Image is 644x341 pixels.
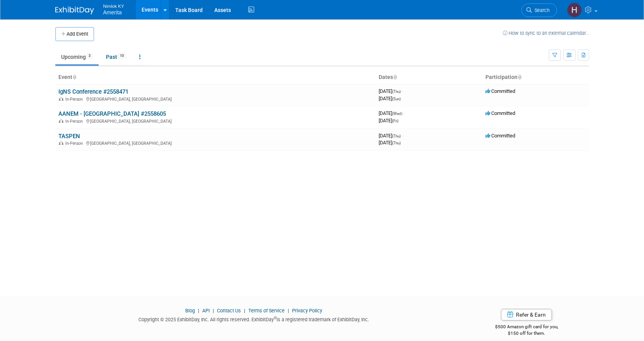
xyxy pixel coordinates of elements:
a: IgNS Conference #2558471 [58,88,128,95]
a: Search [521,3,557,17]
span: | [211,308,216,314]
span: - [402,88,403,94]
span: 10 [118,53,126,59]
img: In-Person Event [59,119,63,123]
div: [GEOGRAPHIC_DATA], [GEOGRAPHIC_DATA] [58,96,372,102]
img: ExhibitDay [55,7,94,14]
a: Blog [185,308,195,314]
a: Sort by Event Name [72,74,76,80]
span: [DATE] [379,88,403,94]
th: Event [55,71,376,84]
span: (Thu) [392,141,401,145]
span: Committed [485,133,515,139]
th: Participation [482,71,589,84]
div: $150 off for them. [464,330,589,337]
div: Copyright © 2025 ExhibitDay, Inc. All rights reserved. ExhibitDay is a registered trademark of Ex... [55,314,453,323]
span: [DATE] [379,96,401,101]
a: How to sync to an external calendar... [503,30,589,36]
span: [DATE] [379,110,405,116]
a: Sort by Participation Type [518,74,521,80]
a: TASPEN [58,133,80,140]
span: Search [532,7,550,13]
span: (Thu) [392,134,401,138]
img: In-Person Event [59,97,63,101]
a: Refer & Earn [501,309,552,320]
span: | [196,308,201,314]
span: [DATE] [379,133,403,139]
img: In-Person Event [59,141,63,145]
span: | [286,308,291,314]
a: Past10 [100,50,132,64]
th: Dates [376,71,482,84]
img: Hannah Durbin [567,3,582,17]
span: (Thu) [392,89,401,94]
a: Contact Us [217,308,241,314]
span: Committed [485,88,515,94]
span: - [403,110,405,116]
sup: ® [274,316,277,320]
div: [GEOGRAPHIC_DATA], [GEOGRAPHIC_DATA] [58,118,372,124]
div: [GEOGRAPHIC_DATA], [GEOGRAPHIC_DATA] [58,140,372,146]
span: (Fri) [392,119,398,123]
span: (Wed) [392,111,402,116]
a: API [202,308,210,314]
span: In-Person [65,97,85,102]
div: $500 Amazon gift card for you, [464,319,589,336]
span: | [242,308,247,314]
a: Sort by Start Date [393,74,397,80]
span: - [402,133,403,139]
a: Upcoming3 [55,50,99,64]
span: Amerita [103,9,122,15]
button: Add Event [55,27,94,41]
span: In-Person [65,119,85,124]
span: 3 [86,53,93,59]
span: [DATE] [379,140,401,146]
span: [DATE] [379,118,398,123]
span: In-Person [65,141,85,146]
span: Nimlok KY [103,2,124,10]
a: AANEM - [GEOGRAPHIC_DATA] #2558605 [58,110,166,117]
a: Terms of Service [248,308,285,314]
span: Committed [485,110,515,116]
span: (Sun) [392,97,401,101]
a: Privacy Policy [292,308,322,314]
